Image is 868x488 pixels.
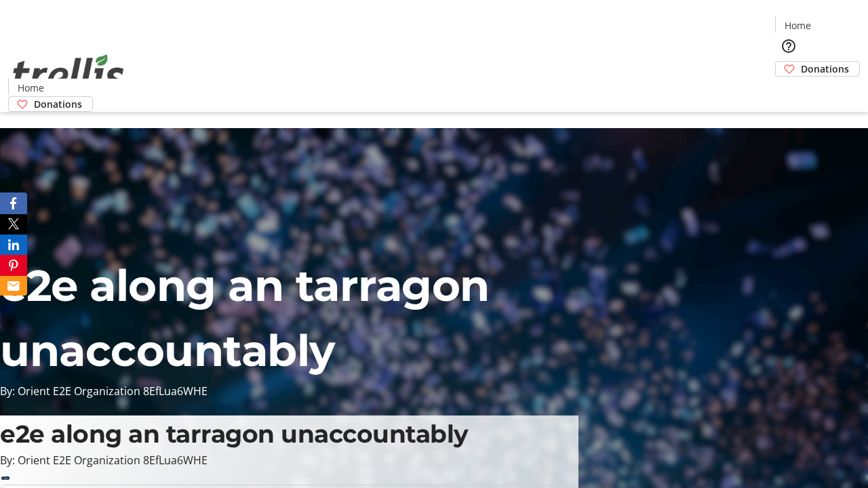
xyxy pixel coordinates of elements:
a: Donations [8,96,93,112]
a: Home [776,18,819,33]
button: Cart [775,77,802,104]
span: Home [785,18,811,33]
span: Donations [801,62,849,76]
img: Orient E2E Organization 8EfLua6WHE's Logo [8,39,129,107]
a: Donations [775,61,860,77]
a: Home [9,81,52,95]
button: Help [775,33,802,60]
span: Donations [34,97,82,111]
span: Home [18,81,44,95]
